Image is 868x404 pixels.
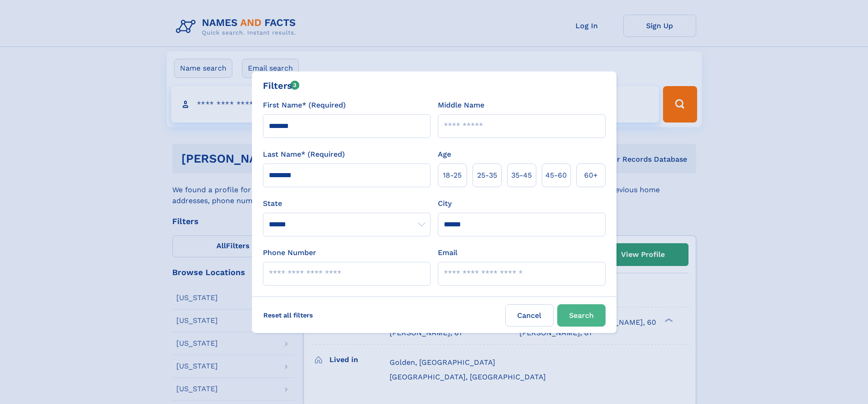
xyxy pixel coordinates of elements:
label: Cancel [505,304,554,327]
label: Last Name* (Required) [263,149,345,160]
button: Search [557,304,606,327]
label: Email [438,247,457,258]
label: State [263,198,431,209]
label: Middle Name [438,100,484,111]
span: 18‑25 [443,170,462,181]
span: 45‑60 [545,170,567,181]
span: 35‑45 [511,170,532,181]
label: Reset all filters [257,304,319,326]
label: City [438,198,452,209]
span: 25‑35 [477,170,497,181]
span: 60+ [584,170,598,181]
label: Phone Number [263,247,316,258]
label: Age [438,149,451,160]
div: Filters [263,79,300,92]
label: First Name* (Required) [263,100,346,111]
